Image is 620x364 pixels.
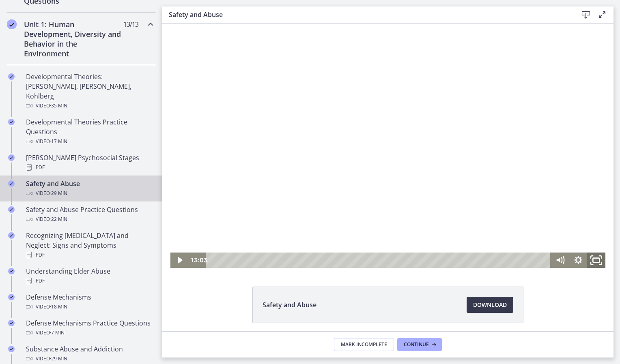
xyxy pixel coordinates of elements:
[50,137,67,146] span: · 17 min
[8,206,15,213] i: Completed
[26,276,153,286] div: PDF
[263,300,316,310] span: Safety and Abuse
[26,292,153,312] div: Defense Mechanisms
[8,180,15,187] i: Completed
[397,338,442,351] button: Continue
[389,229,407,244] button: Mute
[7,19,17,29] i: Completed
[26,163,153,172] div: PDF
[425,229,443,244] button: Fullscreen
[26,101,153,111] div: Video
[169,10,565,19] h3: Safety and Abuse
[26,205,153,224] div: Safety and Abuse Practice Questions
[26,153,153,172] div: [PERSON_NAME] Psychosocial Stages
[162,24,614,268] iframe: Video Lesson
[26,137,153,146] div: Video
[50,188,67,198] span: · 29 min
[8,294,15,300] i: Completed
[341,341,387,348] span: Mark Incomplete
[26,354,153,364] div: Video
[8,346,15,352] i: Completed
[407,229,425,244] button: Show settings menu
[50,328,65,338] span: · 7 min
[404,341,429,348] span: Continue
[26,250,153,260] div: PDF
[26,117,153,146] div: Developmental Theories Practice Questions
[8,119,15,125] i: Completed
[8,320,15,326] i: Completed
[26,214,153,224] div: Video
[50,101,67,111] span: · 35 min
[8,154,15,161] i: Completed
[467,297,513,313] a: Download
[26,302,153,312] div: Video
[334,338,394,351] button: Mark Incomplete
[50,354,67,364] span: · 29 min
[8,73,15,80] i: Completed
[24,19,123,58] h2: Unit 1: Human Development, Diversity and Behavior in the Environment
[26,328,153,338] div: Video
[473,300,507,310] span: Download
[123,19,138,29] span: 13 / 13
[8,232,15,239] i: Completed
[26,266,153,286] div: Understanding Elder Abuse
[50,214,67,224] span: · 22 min
[50,302,67,312] span: · 18 min
[26,344,153,364] div: Substance Abuse and Addiction
[26,72,153,111] div: Developmental Theories: [PERSON_NAME], [PERSON_NAME], Kohlberg
[26,188,153,198] div: Video
[8,268,15,274] i: Completed
[26,318,153,338] div: Defense Mechanisms Practice Questions
[26,231,153,260] div: Recognizing [MEDICAL_DATA] and Neglect: Signs and Symptoms
[26,179,153,198] div: Safety and Abuse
